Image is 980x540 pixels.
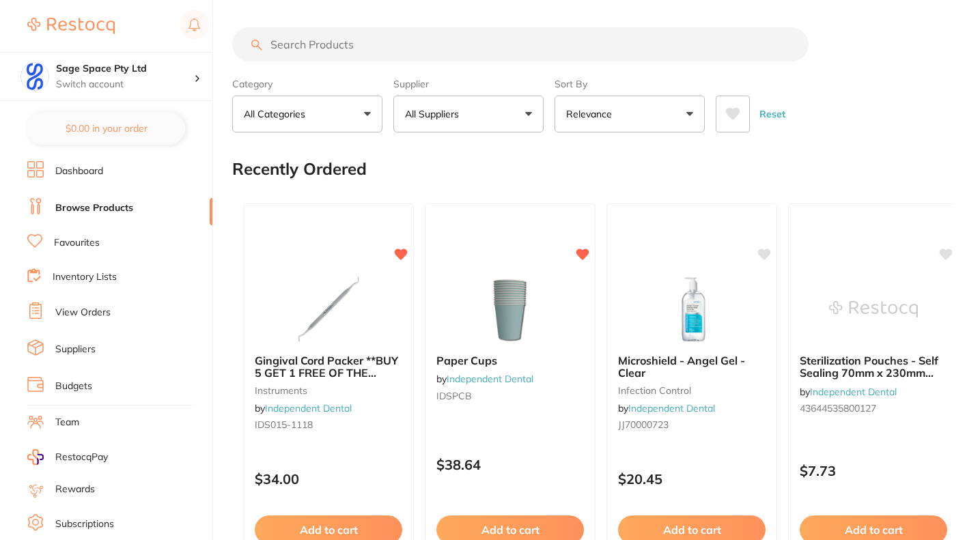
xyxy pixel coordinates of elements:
a: Independent Dental [628,402,715,414]
img: Paper Cups [466,275,555,343]
button: Reset [755,96,789,132]
button: All Categories [232,96,382,132]
span: by [618,402,715,414]
a: Restocq Logo [27,10,115,42]
small: IDSPCB [436,390,584,401]
small: 43644535800127 [800,403,947,414]
p: Relevance [566,107,617,121]
p: Switch account [56,78,194,91]
b: Sterilization Pouches - Self Sealing 70mm x 230mm (Box of 200) ** BUY 5 RECEIVE 1 FREE** [800,354,947,380]
button: All Suppliers [393,96,544,132]
img: RestocqPay [27,449,44,465]
p: All Categories [244,107,311,121]
small: IDS015-1118 [255,419,402,430]
a: Browse Products [55,201,133,215]
label: Supplier [393,78,544,90]
a: Independent Dental [265,402,352,414]
label: Category [232,78,382,90]
input: Search Products [232,27,809,61]
p: $34.00 [255,471,402,487]
img: Restocq Logo [27,18,115,34]
button: Relevance [555,96,705,132]
b: Gingival Cord Packer **BUY 5 GET 1 FREE OF THE SAME** [255,354,402,380]
img: Sage Space Pty Ltd [21,63,48,90]
a: Dashboard [55,165,103,178]
span: by [800,386,897,398]
a: Independent Dental [810,386,897,398]
span: by [255,402,352,414]
small: infection control [618,385,766,396]
p: $7.73 [800,463,947,479]
h4: Sage Space Pty Ltd [56,62,194,76]
a: Independent Dental [447,373,533,385]
img: Gingival Cord Packer **BUY 5 GET 1 FREE OF THE SAME** [284,275,373,343]
p: $20.45 [618,471,766,487]
span: by [436,373,533,385]
img: Sterilization Pouches - Self Sealing 70mm x 230mm (Box of 200) ** BUY 5 RECEIVE 1 FREE** [829,275,918,343]
b: Paper Cups [436,354,584,367]
a: Favourites [54,236,100,250]
a: Rewards [55,483,95,496]
a: View Orders [55,306,111,319]
h2: Recently Ordered [232,160,367,179]
small: JJ70000723 [618,419,766,430]
span: RestocqPay [55,451,108,464]
label: Sort By [555,78,705,90]
a: Team [55,416,79,429]
small: instruments [255,385,402,396]
a: RestocqPay [27,449,108,465]
a: Budgets [55,380,92,393]
img: Microshield - Angel Gel - Clear [647,275,736,343]
a: Subscriptions [55,517,114,531]
b: Microshield - Angel Gel - Clear [618,354,766,380]
p: $38.64 [436,457,584,472]
a: Inventory Lists [53,270,117,284]
button: $0.00 in your order [27,112,185,145]
p: All Suppliers [405,107,464,121]
a: Suppliers [55,343,96,356]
